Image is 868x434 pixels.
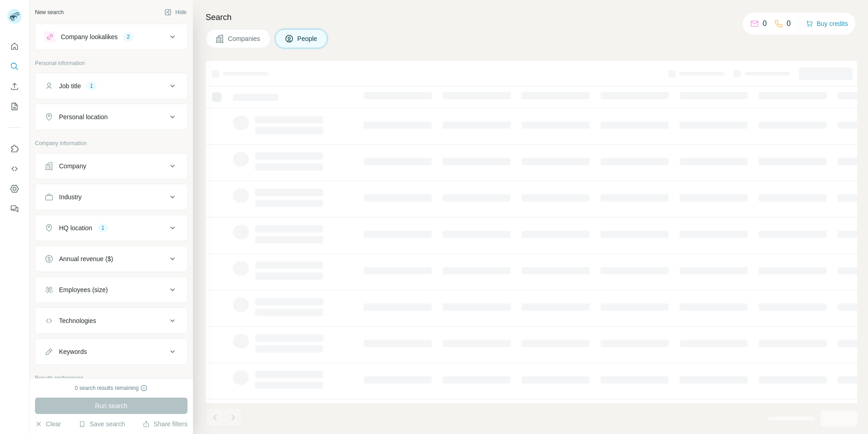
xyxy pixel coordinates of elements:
button: Technologies [35,310,187,332]
button: Industry [35,186,187,208]
div: Job title [59,81,81,91]
button: Company [35,155,187,177]
p: 0 [787,18,791,29]
div: Technologies [59,316,96,325]
button: HQ location1 [35,217,187,239]
div: 2 [123,33,133,41]
div: Personal location [59,112,108,121]
button: Use Surfe on LinkedIn [7,141,22,157]
div: Company lookalikes [61,32,118,41]
h4: Search [206,11,857,24]
button: Enrich CSV [7,78,22,95]
button: Feedback [7,201,22,217]
button: Search [7,58,22,75]
p: Results preferences [35,374,187,382]
div: 1 [86,82,97,90]
button: Dashboard [7,181,22,197]
div: Keywords [59,347,87,356]
div: New search [35,8,64,16]
p: Company information [35,139,187,147]
div: Company [59,161,86,171]
button: Keywords [35,341,187,363]
button: Employees (size) [35,279,187,301]
span: Companies [228,34,261,43]
button: Hide [158,5,193,19]
div: Annual revenue ($) [59,254,113,263]
div: HQ location [59,223,92,232]
button: Use Surfe API [7,161,22,177]
button: Quick start [7,38,22,55]
span: People [297,34,318,43]
button: Clear [35,419,61,429]
div: 1 [98,224,108,232]
div: Industry [59,192,82,202]
p: Personal information [35,59,187,67]
button: Save search [79,419,125,429]
div: Employees (size) [59,285,108,294]
button: Share filters [143,419,187,429]
button: My lists [7,98,22,115]
button: Company lookalikes2 [35,26,187,48]
div: 0 search results remaining [75,384,148,392]
button: Annual revenue ($) [35,248,187,270]
button: Buy credits [806,17,848,30]
button: Personal location [35,106,187,128]
button: Job title1 [35,75,187,97]
p: 0 [763,18,767,29]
